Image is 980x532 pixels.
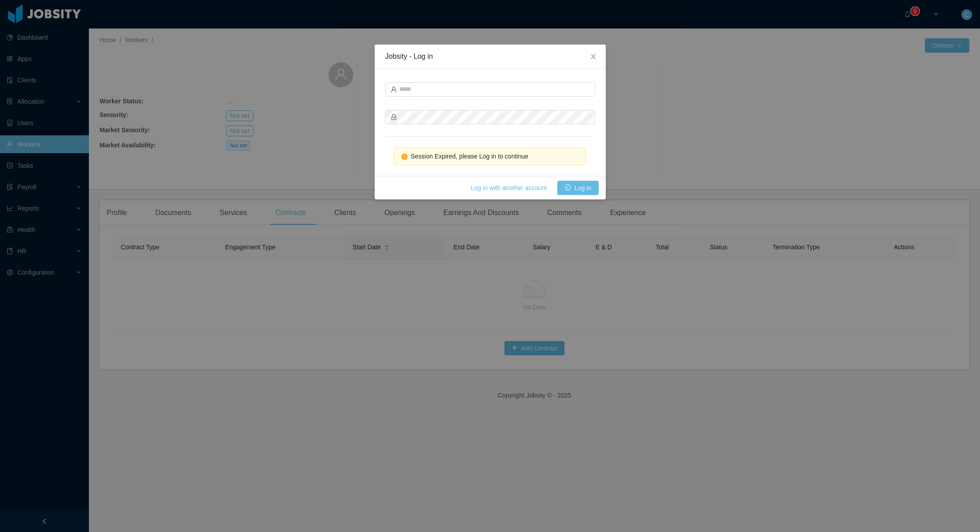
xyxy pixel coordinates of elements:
div: Jobsity - Log in [385,52,595,61]
i: icon: user [391,86,397,93]
i: icon: exclamation-circle [401,154,408,160]
button: icon: loginLog in [557,181,598,195]
button: Close [581,45,606,69]
i: icon: close [590,53,597,60]
i: icon: lock [391,114,397,120]
button: Log in with another account [464,181,554,195]
span: Session Expired, please Log in to continue [411,153,528,160]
